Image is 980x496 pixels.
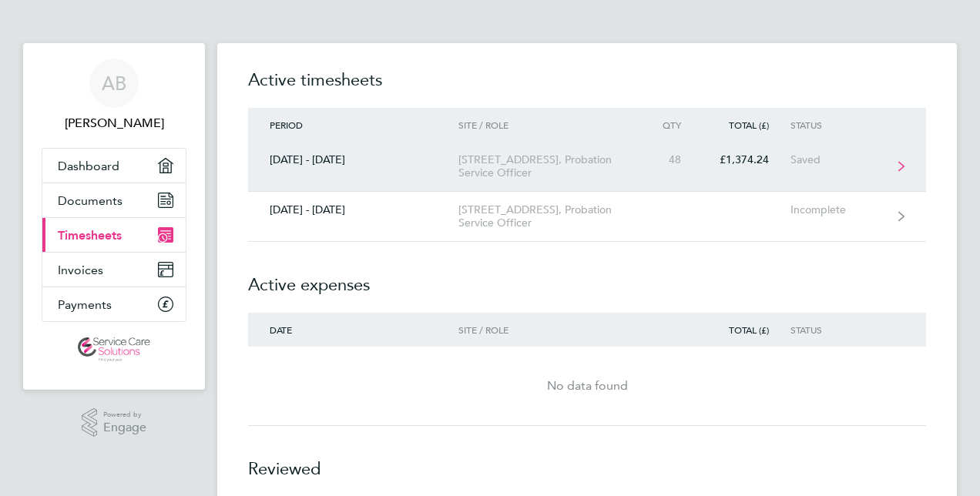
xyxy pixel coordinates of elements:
[58,297,112,312] span: Payments
[248,192,926,242] a: [DATE] - [DATE][STREET_ADDRESS], Probation Service OfficerIncomplete
[270,119,303,131] span: Period
[102,73,126,93] span: AB
[248,377,926,395] div: No data found
[790,203,885,216] div: Incomplete
[42,114,186,132] span: Anthony Butterfield
[103,421,146,434] span: Engage
[248,153,458,166] div: [DATE] - [DATE]
[78,337,150,362] img: servicecare-logo-retina.png
[248,324,458,335] div: Date
[42,218,186,252] a: Timesheets
[248,68,926,108] h2: Active timesheets
[635,119,703,130] div: Qty
[42,253,186,287] a: Invoices
[23,43,205,390] nav: Main navigation
[458,324,635,335] div: Site / Role
[635,153,703,166] div: 48
[82,408,147,437] a: Powered byEngage
[458,153,635,179] div: [STREET_ADDRESS], Probation Service Officer
[790,324,885,335] div: Status
[42,183,186,217] a: Documents
[42,337,186,362] a: Go to home page
[58,263,103,277] span: Invoices
[703,119,790,130] div: Total (£)
[703,153,790,166] div: £1,374.24
[42,287,186,321] a: Payments
[458,203,635,230] div: [STREET_ADDRESS], Probation Service Officer
[248,142,926,192] a: [DATE] - [DATE][STREET_ADDRESS], Probation Service Officer48£1,374.24Saved
[42,149,186,183] a: Dashboard
[58,193,123,208] span: Documents
[790,119,885,130] div: Status
[248,242,926,313] h2: Active expenses
[58,228,122,243] span: Timesheets
[58,159,119,173] span: Dashboard
[103,408,146,421] span: Powered by
[790,153,885,166] div: Saved
[248,203,458,216] div: [DATE] - [DATE]
[42,59,186,132] a: AB[PERSON_NAME]
[458,119,635,130] div: Site / Role
[703,324,790,335] div: Total (£)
